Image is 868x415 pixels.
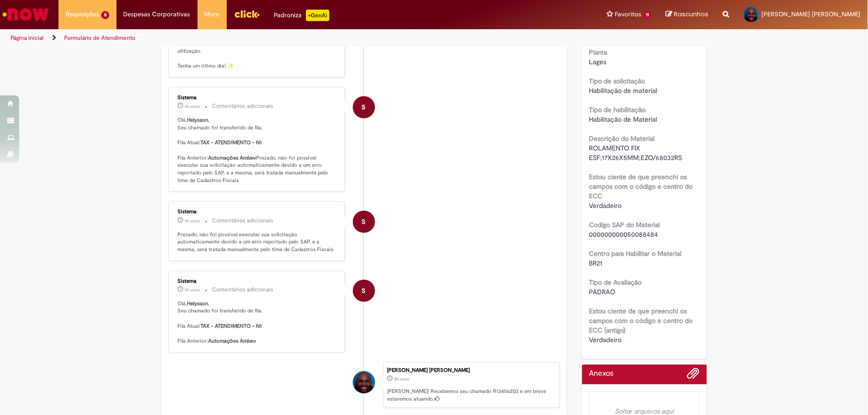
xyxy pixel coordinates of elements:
b: Tipo de Avaliação [589,278,642,287]
div: System [353,96,375,118]
span: 5h atrás [185,287,200,293]
div: Sistema [177,209,337,215]
div: System [353,280,375,302]
b: Tipo de habilitação [589,105,646,114]
span: Favoritos [615,10,641,19]
span: Despesas Corporativas [124,10,190,19]
b: Automações Ambev [208,154,256,161]
div: [PERSON_NAME] [PERSON_NAME] [387,368,554,373]
span: Habilitação de material [589,86,657,95]
b: Automações Ambev [208,337,256,345]
small: Comentários adicionais [212,102,273,110]
b: Helysson [187,300,208,307]
div: System [353,211,375,233]
b: TAX - ATENDIMENTO - N1 [200,139,262,146]
p: +GenAi [306,10,329,21]
time: 28/08/2025 09:31:57 [185,104,200,109]
span: 11 [643,11,652,19]
p: [PERSON_NAME]! Recebemos seu chamado R13456203 e em breve estaremos atuando. [387,388,554,403]
time: 28/08/2025 09:31:57 [185,218,200,224]
b: Estou ciente de que preenchi os campos com o código e centro do ECC (antigo) [589,307,693,334]
p: Prezado, não foi possível executar sua solicitação automaticamente devido a um erro reportado pel... [177,231,337,254]
button: Adicionar anexos [687,367,700,384]
span: 5h atrás [185,104,200,109]
a: Formulário de Atendimento [64,34,135,42]
time: 28/08/2025 09:31:57 [185,287,200,293]
a: Página inicial [11,34,44,42]
img: click_logo_yellow_360x200.png [234,7,260,21]
b: Helysson [187,116,208,124]
small: Comentários adicionais [212,217,273,225]
span: Verdadeiro [589,335,622,344]
span: Verdadeiro [589,201,622,210]
p: Olá, , Seu chamado foi transferido de fila. Fila Atual: Fila Anterior: Prezado, não foi possível ... [177,116,337,184]
span: Habilitação de Material [589,115,657,124]
a: Rascunhos [666,10,709,19]
span: BR21 [589,259,603,267]
b: Planta [589,48,608,57]
span: PADRAO [589,288,616,296]
div: Sistema [177,95,337,101]
p: Olá, , Seu chamado foi transferido de fila. Fila Atual: Fila Anterior: [177,300,337,345]
img: ServiceNow [1,5,50,24]
div: Padroniza [274,10,329,21]
div: Sistema [177,278,337,284]
b: Centro para Habilitar o Material [589,249,682,258]
b: Descrição do Material [589,134,655,143]
span: Lages [589,58,607,66]
span: 000000000050088484 [589,230,658,239]
ul: Trilhas de página [7,29,572,47]
small: Comentários adicionais [212,286,273,294]
span: S [362,279,366,302]
span: ROLAMENTO FIX ESF;17X26X5MM;EZO/68032RS [589,144,682,162]
div: Helysson Hamilton Geraldo do Nascimento [353,371,375,393]
span: 5h atrás [185,218,200,224]
b: TAX - ATENDIMENTO - N1 [200,323,262,330]
b: Tipo de solicitação [589,77,645,85]
b: Estou ciente de que preenchi os campos com o código e centro do ECC [589,173,693,200]
span: 5h atrás [395,376,410,382]
li: Helysson Hamilton Geraldo do Nascimento [168,362,560,408]
span: S [362,210,366,233]
span: S [362,96,366,119]
b: Codigo SAP do Material [589,220,660,229]
span: More [205,10,220,19]
span: [PERSON_NAME] [PERSON_NAME] [762,10,861,18]
span: Rascunhos [674,10,709,19]
span: 8 [101,11,109,19]
span: Requisições [66,10,99,19]
h2: Anexos [589,369,614,378]
time: 28/08/2025 09:31:43 [395,376,410,382]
